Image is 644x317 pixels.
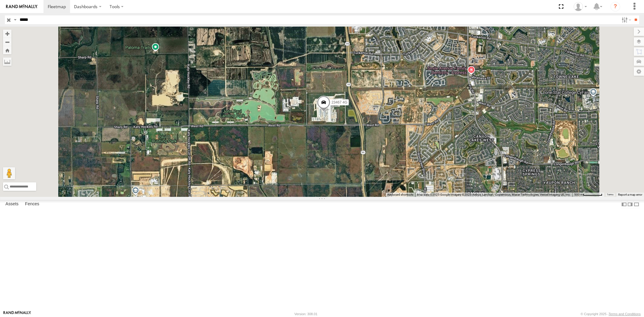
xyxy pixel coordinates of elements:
[572,193,604,197] button: Map Scale: 500 m per 60 pixels
[331,100,347,104] span: 23467 4G
[387,193,413,197] button: Keyboard shortcuts
[627,200,633,209] label: Dock Summary Table to the Right
[574,193,583,196] span: 500 m
[6,5,37,9] img: rand-logo.svg
[610,2,620,11] i: ?
[3,167,15,179] button: Drag Pegman onto the map to open Street View
[621,200,627,209] label: Dock Summary Table to the Left
[3,57,11,66] label: Measure
[294,312,317,316] div: Version: 308.01
[3,38,11,46] button: Zoom out
[3,311,31,317] a: Visit our Website
[619,15,632,24] label: Search Filter Options
[633,200,639,209] label: Hide Summary Table
[634,67,644,76] label: Map Settings
[13,15,18,24] label: Search Query
[22,200,42,209] label: Fences
[3,30,11,38] button: Zoom in
[2,200,21,209] label: Assets
[572,2,589,11] div: Sardor Khadjimedov
[417,193,571,196] span: Map data ©2025 Google Imagery ©2025 Airbus, Landsat / Copernicus, Maxar Technologies, Vexcel Imag...
[581,312,641,316] div: © Copyright 2025 -
[607,194,614,196] a: Terms (opens in new tab)
[618,193,642,196] a: Report a map error
[609,312,641,316] a: Terms and Conditions
[3,46,11,54] button: Zoom Home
